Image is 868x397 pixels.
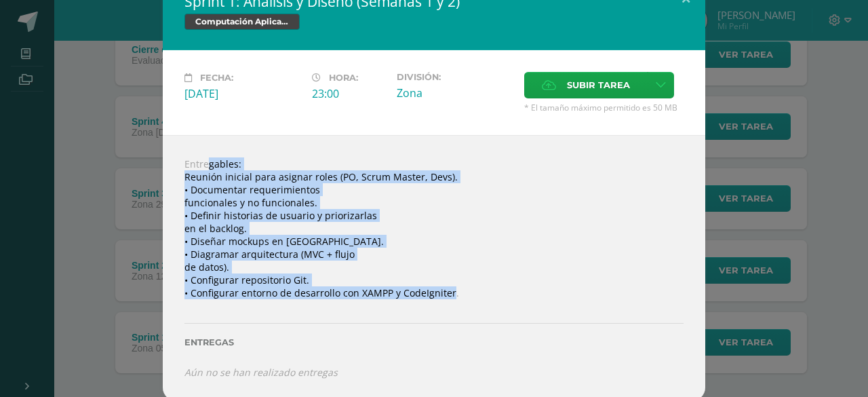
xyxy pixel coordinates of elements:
[329,73,358,83] span: Hora:
[200,73,233,83] span: Fecha:
[184,14,300,30] span: Computación Aplicada
[397,86,513,100] div: Zona
[312,86,386,101] div: 23:00
[184,86,301,101] div: [DATE]
[184,366,338,379] i: Aún no se han realizado entregas
[524,102,684,113] span: * El tamaño máximo permitido es 50 MB
[184,337,684,347] label: Entregas
[397,72,513,82] label: División:
[567,73,630,98] span: Subir tarea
